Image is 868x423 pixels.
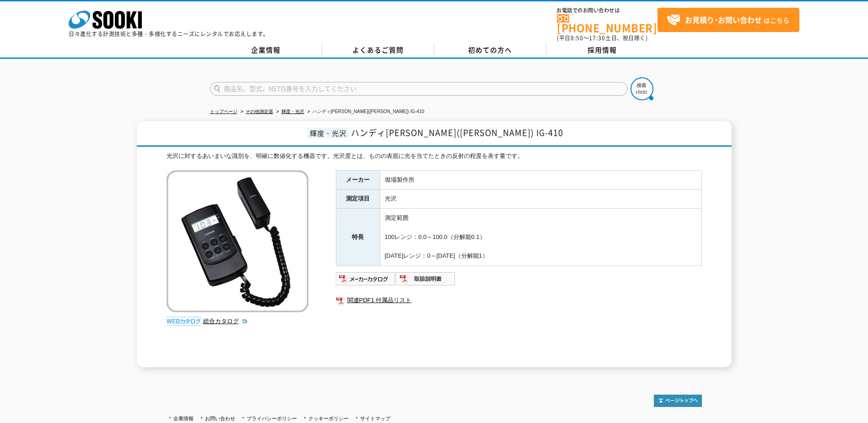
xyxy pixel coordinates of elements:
span: 輝度・光沢 [307,128,349,138]
span: はこちら [667,13,789,27]
a: よくあるご質問 [322,43,434,57]
a: 総合カタログ [203,318,248,325]
img: トップページへ [654,395,702,407]
span: 8:50 [571,34,583,42]
td: 堀場製作所 [380,170,701,190]
img: メーカーカタログ [336,271,396,286]
img: 取扱説明書 [396,271,456,286]
li: ハンディ[PERSON_NAME]([PERSON_NAME]) IG-410 [306,107,425,117]
a: 関連PDF1 付属品リスト [336,294,702,306]
a: プライバシーポリシー [247,416,297,421]
img: webカタログ [167,317,201,326]
a: [PHONE_NUMBER] [557,14,658,33]
span: お電話でのお問い合わせは [557,8,658,13]
a: 採用情報 [546,43,658,57]
a: お問い合わせ [205,416,235,421]
a: 輝度・光沢 [281,109,304,114]
img: btn_search.png [631,77,653,100]
a: サイトマップ [360,416,390,421]
td: 光沢 [380,190,701,209]
a: トップページ [210,109,237,114]
th: メーカー [336,170,380,190]
span: (平日 ～ 土日、祝日除く) [557,34,647,42]
a: 取扱説明書 [396,277,456,284]
input: 商品名、型式、NETIS番号を入力してください [210,82,628,96]
a: お見積り･お問い合わせはこちら [658,8,799,32]
p: 日々進化する計測技術と多種・多様化するニーズにレンタルでお応えします。 [69,31,269,37]
a: クッキーポリシー [308,416,349,421]
a: メーカーカタログ [336,277,396,284]
th: 測定項目 [336,190,380,209]
strong: お見積り･お問い合わせ [685,14,762,25]
a: その他測定器 [246,109,273,114]
img: ハンディ光沢計(グロスチェッカ) IG-410 [167,170,308,312]
a: 企業情報 [173,416,194,421]
span: 初めての方へ [468,45,512,55]
div: 光沢に対するあいまいな識別を、明確に数値化する機器です。光沢度とは、ものの表面に光を当てたときの反射の程度を表す量です。 [167,152,702,161]
span: 17:30 [589,34,605,42]
a: 企業情報 [210,43,322,57]
span: ハンディ[PERSON_NAME]([PERSON_NAME]) IG-410 [351,126,563,139]
th: 特長 [336,209,380,266]
a: 初めての方へ [434,43,546,57]
td: 測定範囲 100レンジ：0.0～100.0（分解能0.1） [DATE]レンジ：0～[DATE]（分解能1） [380,209,701,266]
